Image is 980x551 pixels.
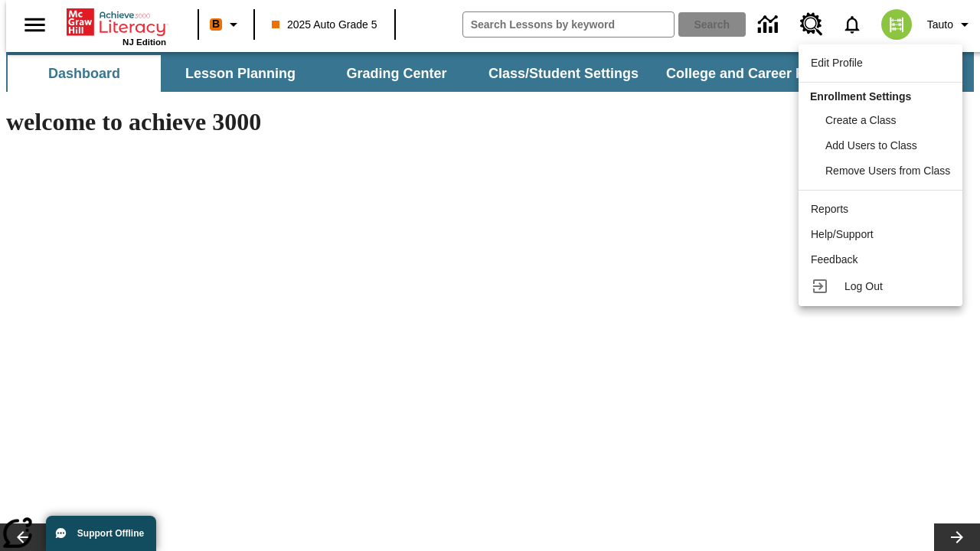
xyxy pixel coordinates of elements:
[811,228,874,240] span: Help/Support
[810,90,911,103] span: Enrollment Settings
[844,280,883,292] span: Log Out
[825,165,950,177] span: Remove Users from Class
[811,57,863,69] span: Edit Profile
[811,203,848,215] span: Reports
[825,139,917,152] span: Add Users to Class
[825,114,897,126] span: Create a Class
[811,253,857,266] span: Feedback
